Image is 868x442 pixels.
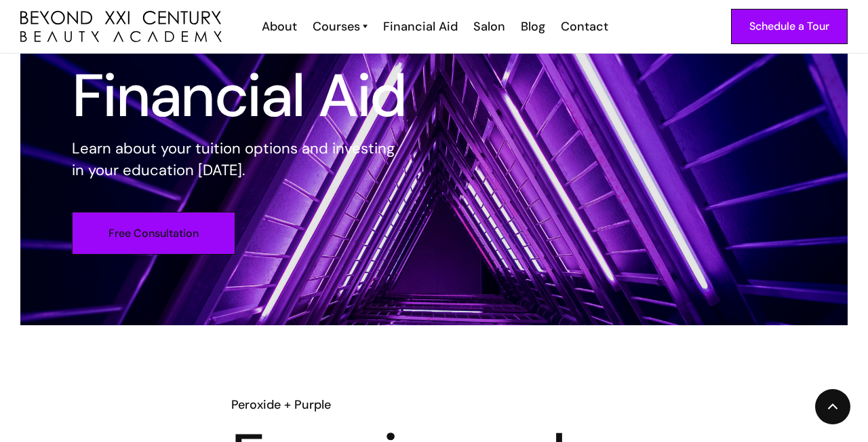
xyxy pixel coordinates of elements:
a: Salon [465,18,512,35]
a: home [20,11,222,43]
a: Free Consultation [72,212,235,255]
div: Blog [521,18,545,35]
img: beyond 21st century beauty academy logo [20,11,222,43]
h6: Peroxide + Purple [231,396,637,413]
div: Schedule a Tour [749,18,829,35]
div: Contact [561,18,608,35]
a: Contact [552,18,615,35]
div: About [262,18,297,35]
p: Learn about your tuition options and investing in your education [DATE]. [72,138,407,181]
a: About [253,18,304,35]
a: Schedule a Tour [731,9,848,44]
a: Blog [512,18,552,35]
a: Courses [313,18,368,35]
h1: Financial Aid [72,71,407,120]
div: Financial Aid [383,18,458,35]
div: Salon [473,18,505,35]
div: Courses [313,18,360,35]
a: Financial Aid [374,18,465,35]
